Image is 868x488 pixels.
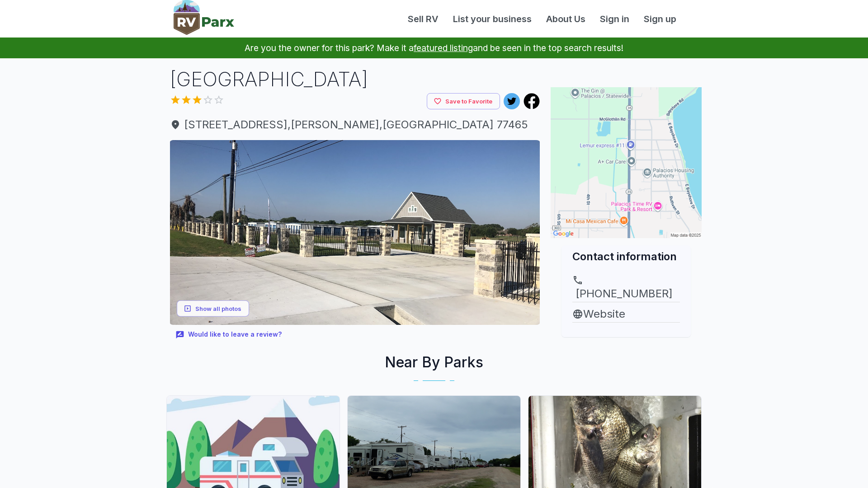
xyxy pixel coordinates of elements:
h2: Near By Parks [163,352,705,373]
a: About Us [539,12,593,26]
a: Sign up [637,12,684,26]
a: Website [572,306,680,322]
a: Sign in [593,12,637,26]
button: Save to Favorite [427,93,500,110]
a: Sell RV [401,12,446,26]
button: Show all photos [177,300,249,317]
a: featured listing [414,42,473,53]
button: Would like to leave a review? [170,325,289,344]
span: [STREET_ADDRESS] , [PERSON_NAME] , [GEOGRAPHIC_DATA] 77465 [170,117,540,133]
a: [PHONE_NUMBER] [572,275,680,302]
img: Map for Stonegate Rv Park [551,87,702,238]
img: AAcXr8p9hnKIO3XiXuoiXI8E6Q3k0HsJOAZB3HKTwdX24kFCQlxL_JqJ9YbOnIJnd_TyhNEu76PSlKMePbQ9P5Heu5nsX_UbP... [170,140,540,325]
h1: [GEOGRAPHIC_DATA] [170,66,540,93]
a: List your business [446,12,539,26]
a: [STREET_ADDRESS],[PERSON_NAME],[GEOGRAPHIC_DATA] 77465 [170,117,540,133]
h2: Contact information [572,249,680,264]
p: Are you the owner for this park? Make it a and be seen in the top search results! [11,38,857,58]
